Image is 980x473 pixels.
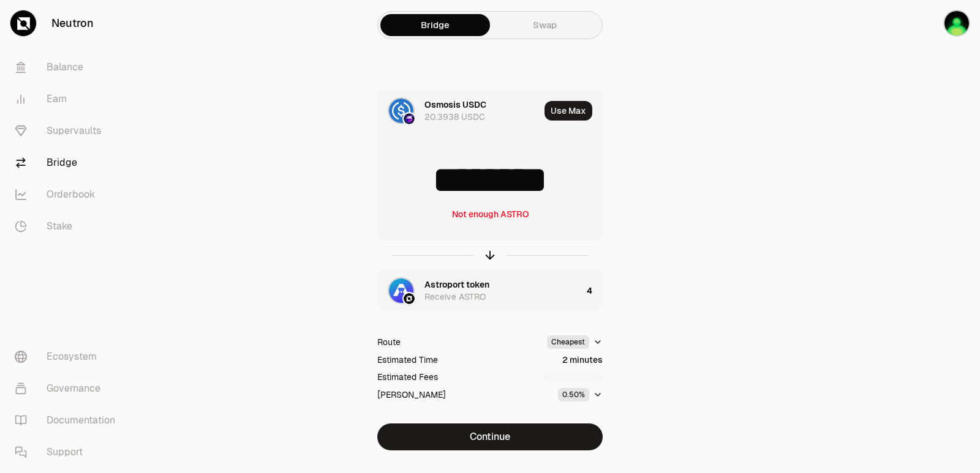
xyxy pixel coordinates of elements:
[5,373,132,404] a: Governance
[452,208,529,220] div: Not enough ASTRO
[5,51,132,83] a: Balance
[547,335,589,349] div: Cheapest
[5,115,132,147] a: Supervaults
[377,336,401,348] div: Route
[378,270,602,311] button: ASTRO LogoNeutron LogoAstroport tokenReceive ASTRO4
[424,291,486,303] div: Receive ASTRO
[389,99,413,123] img: USDC Logo
[558,388,603,401] button: 0.50%
[380,14,490,36] a: Bridge
[377,354,438,366] div: Estimated Time
[5,179,132,210] a: Orderbook
[424,111,485,123] div: 20.3938 USDC
[378,90,540,132] div: USDC LogoOsmosis LogoOsmosis USDC20.3938 USDC
[587,270,602,311] div: 4
[558,388,589,401] div: 0.50%
[377,389,446,401] div: [PERSON_NAME]
[389,278,413,303] img: ASTRO Logo
[5,147,132,179] a: Bridge
[5,404,132,436] a: Documentation
[378,270,582,311] div: ASTRO LogoNeutron LogoAstroport tokenReceive ASTRO
[5,210,132,242] a: Stake
[404,113,415,124] img: Osmosis Logo
[5,83,132,115] a: Earn
[545,101,592,121] button: Use Max
[5,436,132,468] a: Support
[490,14,600,36] a: Swap
[377,371,438,383] div: Estimated Fees
[377,423,603,450] button: Continue
[424,278,489,291] div: Astroport token
[944,11,969,35] img: sandy mercy
[424,99,486,111] div: Osmosis USDC
[562,354,603,366] div: 2 minutes
[547,335,603,349] button: Cheapest
[404,293,415,304] img: Neutron Logo
[5,341,132,373] a: Ecosystem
